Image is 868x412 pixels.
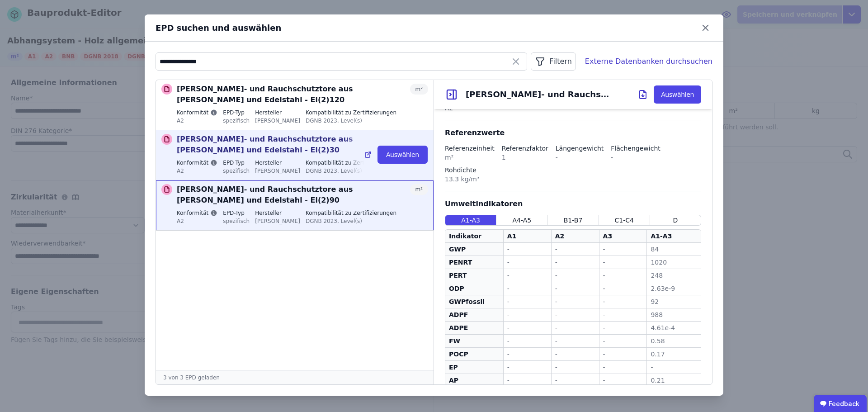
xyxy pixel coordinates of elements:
div: PERT [449,271,500,280]
label: Kompatibilität zu Zertifizierungen [306,209,396,217]
div: - [603,310,643,319]
div: m² [410,184,429,195]
div: ODP [449,284,500,293]
div: - [603,376,643,385]
div: DGNB 2023, Level(s) [306,116,396,124]
button: Filtern [531,52,576,71]
div: 84 [651,245,697,254]
div: - [555,376,595,385]
label: EPD-Typ [223,109,250,116]
div: 0.17 [651,350,697,359]
div: 92 [651,297,697,306]
div: 248 [651,271,697,280]
div: Referenzfaktor [502,144,548,153]
div: A1 [507,232,517,241]
div: m² [410,84,429,95]
div: - [603,258,643,267]
div: - [507,258,547,267]
div: - [507,376,547,385]
div: - [507,271,547,280]
div: - [603,323,643,332]
div: - [603,271,643,280]
div: - [507,284,547,293]
div: [PERSON_NAME] [255,217,300,225]
div: DGNB 2023, Level(s) [306,217,396,225]
div: - [603,363,643,372]
label: EPD-Typ [223,209,250,217]
span: A1-A3 [461,216,480,225]
label: Hersteller [255,159,300,166]
label: Konformität [177,159,217,166]
div: - [507,245,547,254]
div: - [555,363,595,372]
div: 988 [651,310,697,319]
div: A2 [555,232,565,241]
div: EPD suchen und auswählen [156,22,698,34]
div: - [555,258,595,267]
span: C1-C4 [615,216,634,225]
div: 1020 [651,258,697,267]
label: Hersteller [255,209,300,217]
div: Externe Datenbanken durchsuchen [585,56,712,67]
div: 13.3 kg/m³ [445,175,480,184]
div: - [555,271,595,280]
div: ADPF [449,310,500,319]
div: - [555,310,595,319]
label: Konformität [177,109,217,116]
div: Umweltindikatoren [445,199,701,209]
span: D [673,216,678,225]
div: 4.61e-4 [651,323,697,332]
span: B1-B7 [564,216,583,225]
div: - [555,245,595,254]
div: spezifisch [223,217,250,225]
div: - [507,336,547,346]
p: [PERSON_NAME]- und Rauchschutztore aus [PERSON_NAME] und Edelstahl - El(2)120 [177,84,410,105]
div: [PERSON_NAME] [255,166,300,175]
div: Referenzeinheit [445,144,495,153]
button: Auswählen [654,85,701,104]
div: Längengewicht [556,144,604,153]
div: A2 [177,166,217,175]
p: [PERSON_NAME]- und Rauchschutztore aus [PERSON_NAME] und Edelstahl - El(2)30 [177,134,410,156]
div: - [507,350,547,359]
div: Indikator [449,232,481,241]
div: Rohdichte [445,166,480,175]
div: Flächengewicht [611,144,660,153]
div: 3 von 3 EPD geladen [156,370,434,384]
div: GWPfossil [449,297,500,306]
div: - [603,284,643,293]
div: PENRT [449,258,500,267]
div: - [555,323,595,332]
div: GWP [449,245,500,254]
div: - [507,323,547,332]
div: - [603,350,643,359]
label: EPD-Typ [223,159,250,166]
div: A3 [603,232,613,241]
div: - [603,336,643,346]
div: spezifisch [223,116,250,124]
div: spezifisch [223,166,250,175]
span: A4-A5 [512,216,531,225]
div: - [603,297,643,306]
div: A1-A3 [651,232,672,241]
div: AP [449,376,500,385]
label: Kompatibilität zu Zertifizierungen [306,159,396,166]
div: DGNB 2023, Level(s) [306,166,396,175]
div: FW [449,336,500,346]
div: A2 [177,116,217,124]
div: 2.63e-9 [651,284,697,293]
div: 1 [502,153,548,162]
div: A2 [177,217,217,225]
div: - [507,363,547,372]
div: - [507,310,547,319]
label: Kompatibilität zu Zertifizierungen [306,109,396,116]
div: m² [445,153,495,162]
div: - [603,245,643,254]
div: - [555,336,595,346]
button: Auswählen [377,146,428,164]
label: Konformität [177,209,217,217]
div: 0.21 [651,376,697,385]
label: Hersteller [255,109,300,116]
div: - [507,297,547,306]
